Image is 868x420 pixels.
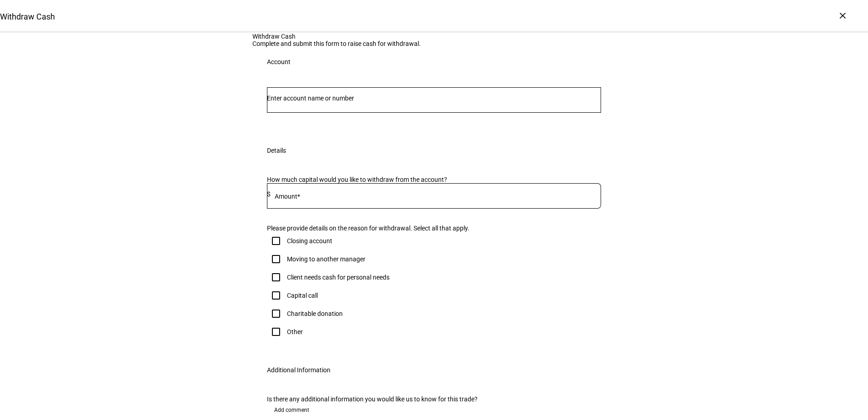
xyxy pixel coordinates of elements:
[287,255,365,263] div: Moving to another manager
[267,403,316,417] button: Add comment
[267,176,601,183] div: How much capital would you like to withdraw from the account?
[835,8,850,23] div: ×
[274,403,309,417] span: Add comment
[267,225,601,232] div: Please provide details on the reason for withdrawal. Select all that apply.
[252,40,616,47] div: Complete and submit this form to raise cash for withdrawal.
[287,237,332,245] div: Closing account
[287,292,318,299] div: Capital call
[267,58,291,65] div: Account
[275,193,300,200] mat-label: Amount*
[267,366,330,374] div: Additional Information
[252,33,616,40] div: Withdraw Cash
[267,190,271,198] span: $
[287,328,303,335] div: Other
[267,395,601,403] div: Is there any additional information you would like us to know for this trade?
[287,310,343,317] div: Charitable donation
[267,147,286,154] div: Details
[267,95,601,102] input: Number
[287,274,390,281] div: Client needs cash for personal needs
